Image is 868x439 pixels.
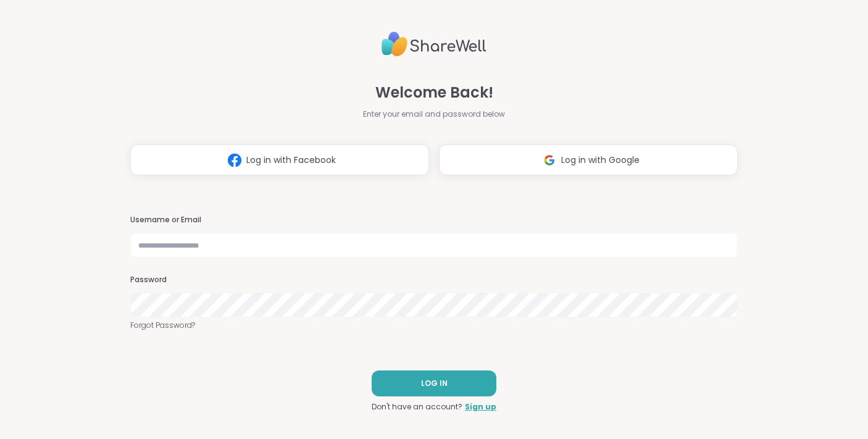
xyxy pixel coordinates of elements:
[465,401,496,412] a: Sign up
[130,275,738,285] h3: Password
[538,149,561,172] img: ShareWell Logomark
[372,401,462,412] span: Don't have an account?
[421,378,448,389] span: LOG IN
[363,109,505,120] span: Enter your email and password below
[130,215,738,225] h3: Username or Email
[372,370,496,396] button: LOG IN
[246,154,336,167] span: Log in with Facebook
[223,149,246,172] img: ShareWell Logomark
[375,82,493,104] span: Welcome Back!
[382,27,486,62] img: ShareWell Logo
[439,144,738,175] button: Log in with Google
[561,154,640,167] span: Log in with Google
[130,144,429,175] button: Log in with Facebook
[130,320,738,331] a: Forgot Password?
